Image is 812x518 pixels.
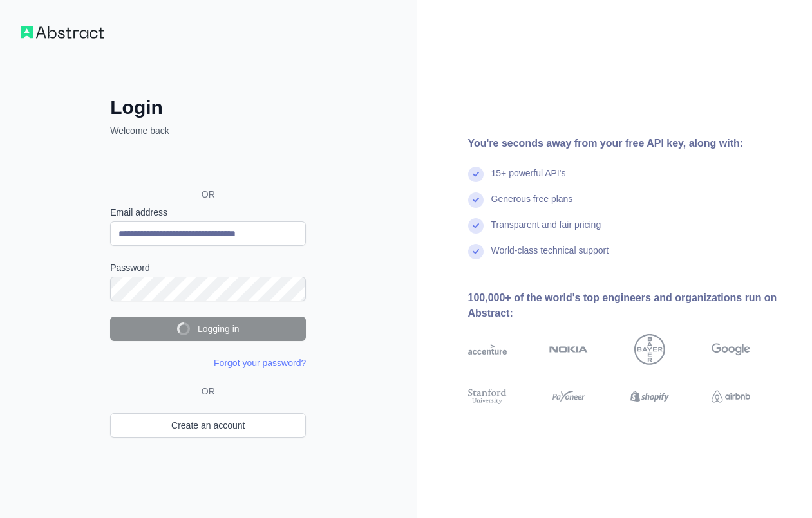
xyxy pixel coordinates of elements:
[491,167,566,192] div: 15+ powerful API's
[110,317,306,341] button: Logging in
[468,167,484,182] img: check mark
[468,136,792,151] div: You're seconds away from your free API key, along with:
[630,387,669,406] img: shopify
[491,192,573,218] div: Generous free plans
[21,26,104,39] img: Workflow
[468,192,484,208] img: check mark
[110,206,306,219] label: Email address
[196,385,220,398] span: OR
[468,334,507,365] img: accenture
[491,244,609,270] div: World-class technical support
[468,218,484,234] img: check mark
[549,334,588,365] img: nokia
[468,387,507,406] img: stanford university
[712,387,750,406] img: airbnb
[104,151,310,180] iframe: Sign in with Google Button
[549,387,588,406] img: payoneer
[191,188,225,201] span: OR
[468,290,792,321] div: 100,000+ of the world's top engineers and organizations run on Abstract:
[214,358,306,368] a: Forgot your password?
[468,244,484,259] img: check mark
[491,218,601,244] div: Transparent and fair pricing
[110,261,306,274] label: Password
[712,334,750,365] img: google
[110,124,306,137] p: Welcome back
[110,96,306,119] h2: Login
[634,334,665,365] img: bayer
[110,413,306,438] a: Create an account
